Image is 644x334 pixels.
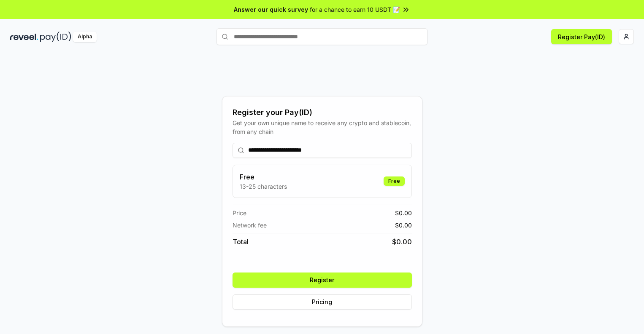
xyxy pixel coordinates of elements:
[73,32,97,42] div: Alpha
[40,32,71,42] img: pay_id
[551,29,612,44] button: Register Pay(ID)
[310,5,400,14] span: for a chance to earn 10 USDT 📝
[240,182,287,191] p: 13-25 characters
[395,221,412,230] span: $ 0.00
[395,208,412,217] span: $ 0.00
[233,107,412,118] div: Register your Pay(ID)
[240,172,287,182] h3: Free
[384,176,405,186] div: Free
[233,237,249,247] span: Total
[10,32,38,42] img: reveel_dark
[233,208,246,217] span: Price
[233,294,412,310] button: Pricing
[233,118,412,136] div: Get your own unique name to receive any crypto and stablecoin, from any chain
[234,5,308,14] span: Answer our quick survey
[392,237,412,247] span: $ 0.00
[233,273,412,288] button: Register
[233,221,267,230] span: Network fee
